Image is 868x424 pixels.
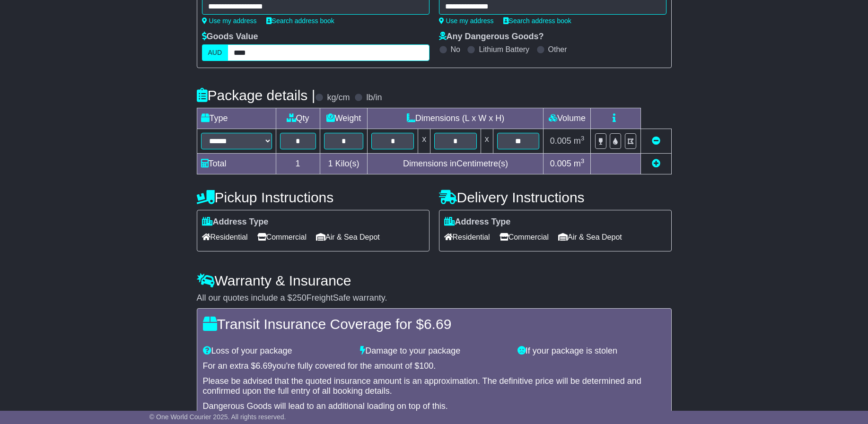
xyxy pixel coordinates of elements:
[256,361,272,371] span: 6.69
[558,230,622,244] span: Air & Sea Depot
[581,135,585,142] sup: 3
[276,108,320,129] td: Qty
[500,230,549,244] span: Commercial
[419,361,433,371] span: 100
[202,217,269,227] label: Address Type
[513,346,670,356] div: If your package is stolen
[503,17,571,25] a: Search address book
[451,45,460,54] label: No
[202,17,257,25] a: Use my address
[203,316,666,332] h4: Transit Insurance Coverage for $
[581,157,585,164] sup: 3
[203,361,666,372] div: For an extra $ you're fully covered for the amount of $ .
[198,346,356,356] div: Loss of your package
[257,230,307,244] span: Commercial
[203,401,666,412] div: Dangerous Goods will lead to an additional loading on top of this.
[439,17,494,25] a: Use my address
[652,136,660,146] a: Remove this item
[197,273,672,288] h4: Warranty & Insurance
[197,154,276,174] td: Total
[320,154,368,174] td: Kilo(s)
[481,129,493,154] td: x
[550,136,571,146] span: 0.005
[444,217,511,227] label: Address Type
[197,190,430,205] h4: Pickup Instructions
[197,87,316,103] h4: Package details |
[355,346,513,356] div: Damage to your package
[479,45,529,54] label: Lithium Battery
[574,159,585,168] span: m
[266,17,334,25] a: Search address book
[548,45,567,54] label: Other
[439,32,544,42] label: Any Dangerous Goods?
[202,44,228,61] label: AUD
[202,32,258,42] label: Goods Value
[149,413,286,421] span: © One World Courier 2025. All rights reserved.
[197,293,672,303] div: All our quotes include a $ FreightSafe warranty.
[202,230,248,244] span: Residential
[276,154,320,174] td: 1
[444,230,490,244] span: Residential
[328,159,333,168] span: 1
[327,93,350,103] label: kg/cm
[316,230,380,244] span: Air & Sea Depot
[652,159,660,168] a: Add new item
[544,108,591,129] td: Volume
[550,159,571,168] span: 0.005
[320,108,368,129] td: Weight
[368,108,544,129] td: Dimensions (L x W x H)
[418,129,430,154] td: x
[574,136,585,146] span: m
[368,154,544,174] td: Dimensions in Centimetre(s)
[366,93,382,103] label: lb/in
[292,293,307,303] span: 250
[424,316,451,332] span: 6.69
[197,108,276,129] td: Type
[439,190,672,205] h4: Delivery Instructions
[203,376,666,397] div: Please be advised that the quoted insurance amount is an approximation. The definitive price will...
